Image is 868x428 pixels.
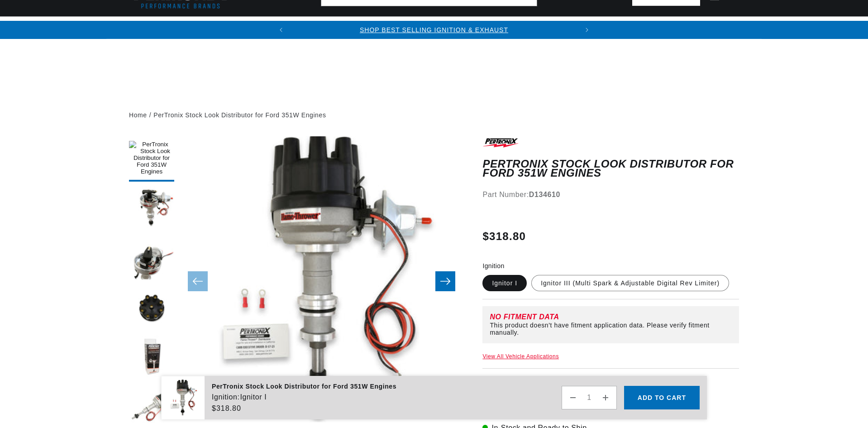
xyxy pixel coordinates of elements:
button: Add to cart [624,386,700,409]
a: SHOP BEST SELLING IGNITION & EXHAUST [360,26,508,34]
summary: Spark Plug Wires [641,17,727,38]
legend: Ignition [482,261,505,271]
summary: Ignition Conversions [129,17,227,38]
button: Load image 4 in gallery view [129,286,174,331]
summary: Motorcycle [728,17,791,38]
button: Load image 2 in gallery view [129,186,174,231]
summary: Headers, Exhausts & Components [327,17,484,38]
media-gallery: Gallery Viewer [129,136,464,427]
dt: Ignition: [212,391,239,403]
slideshow-component: Translation missing: en.sections.announcements.announcement_bar [106,21,762,39]
span: $318.80 [482,228,526,245]
button: Slide left [188,271,208,291]
div: This product doesn't have fitment application data. Please verify fitment manually. [490,322,735,336]
summary: Coils & Distributors [227,17,327,38]
div: Part Number: [482,189,739,201]
div: 1 of 2 [290,25,578,35]
summary: Battery Products [552,17,641,38]
span: $318.80 [212,403,241,414]
button: Load image 5 in gallery view [129,336,174,381]
button: Translation missing: en.sections.announcements.next_announcement [578,21,596,39]
h1: PerTronix Stock Look Distributor for Ford 351W Engines [482,159,739,178]
strong: D134610 [529,191,560,198]
div: No Fitment Data [490,313,735,321]
nav: breadcrumbs [129,110,739,120]
a: Home [129,110,147,120]
button: Load image 1 in gallery view [129,136,174,182]
div: Announcement [290,25,578,35]
img: PerTronix Stock Look Distributor for Ford 351W Engines [161,376,205,420]
a: View All Vehicle Applications [482,353,559,360]
a: PerTronix Stock Look Distributor for Ford 351W Engines [153,110,326,120]
div: PerTronix Stock Look Distributor for Ford 351W Engines [212,381,396,391]
button: Slide right [435,271,455,291]
button: Translation missing: en.sections.announcements.previous_announcement [272,21,290,39]
summary: Engine Swaps [484,17,552,38]
label: Ignitor I [482,275,527,291]
dd: Ignitor I [240,391,267,403]
label: Ignitor III (Multi Spark & Adjustable Digital Rev Limiter) [531,275,729,291]
button: Load image 3 in gallery view [129,236,174,281]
